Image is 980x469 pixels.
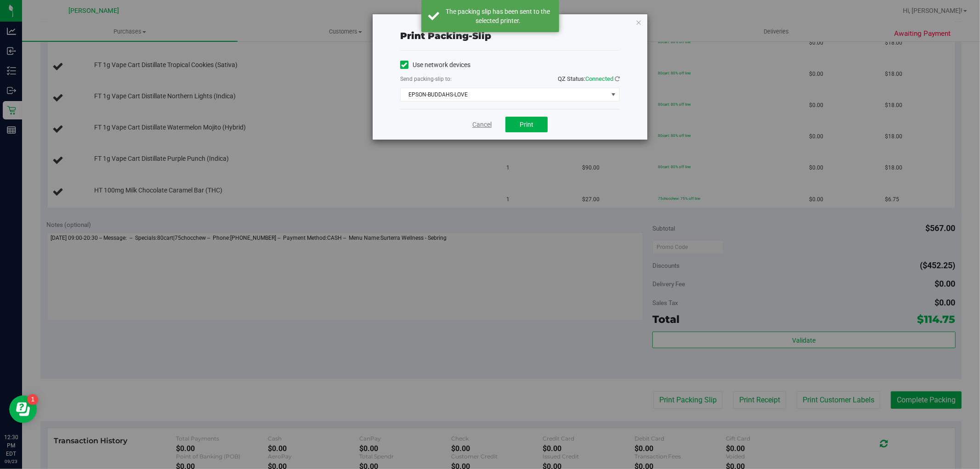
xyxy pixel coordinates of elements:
[472,120,492,130] a: Cancel
[585,75,613,82] span: Connected
[9,396,37,423] iframe: Resource center
[400,30,491,41] span: Print packing-slip
[520,121,533,128] span: Print
[608,88,619,101] span: select
[400,75,452,83] label: Send packing-slip to:
[505,117,548,132] button: Print
[444,7,552,25] div: The packing slip has been sent to the selected printer.
[558,75,620,82] span: QZ Status:
[27,394,38,405] iframe: Resource center unread badge
[401,88,608,101] span: EPSON-BUDDAHS-LOVE
[400,60,470,70] label: Use network devices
